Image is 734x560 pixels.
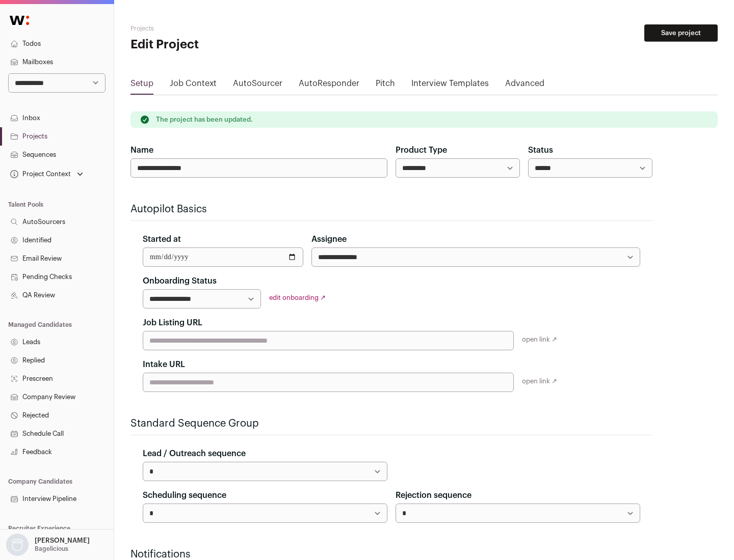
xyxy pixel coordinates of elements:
a: Interview Templates [411,77,489,94]
a: Pitch [376,77,395,94]
label: Product Type [396,144,447,156]
label: Onboarding Status [143,275,217,287]
h2: Projects [130,24,326,33]
a: edit onboarding ↗ [269,294,326,301]
button: Open dropdown [8,167,85,181]
label: Status [528,144,553,156]
label: Job Listing URL [143,317,202,329]
a: Setup [130,77,153,94]
a: Job Context [170,77,217,94]
p: The project has been updated. [156,116,253,124]
p: [PERSON_NAME] [35,537,90,545]
a: AutoSourcer [233,77,282,94]
button: Save project [644,24,718,42]
h1: Edit Project [130,37,326,53]
label: Lead / Outreach sequence [143,447,246,460]
label: Intake URL [143,358,185,371]
label: Rejection sequence [396,489,471,501]
h2: Autopilot Basics [130,202,652,216]
label: Name [130,144,153,156]
h2: Standard Sequence Group [130,416,652,431]
img: nopic.png [6,534,29,556]
img: Wellfound [4,10,35,31]
label: Started at [143,233,181,245]
div: Project Context [8,170,71,178]
button: Open dropdown [4,534,92,556]
label: Scheduling sequence [143,489,226,501]
p: Bagelicious [35,545,68,553]
a: AutoResponder [299,77,359,94]
label: Assignee [311,233,347,245]
a: Advanced [505,77,544,94]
